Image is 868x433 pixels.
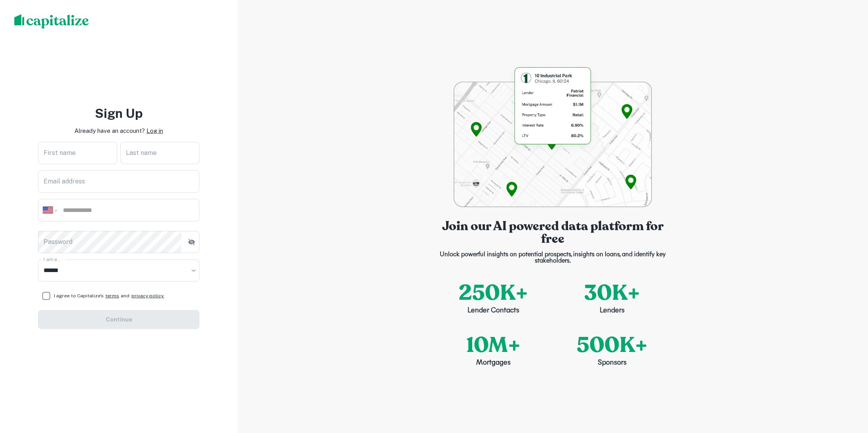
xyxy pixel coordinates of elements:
[146,126,163,136] p: Log in
[467,306,519,316] p: Lender Contacts
[54,292,164,299] span: I agree to Capitalize's and
[14,14,89,28] img: capitalize-logo.png
[74,126,145,136] p: Already have an account?
[598,358,627,369] p: Sponsors
[95,104,143,123] h3: Sign Up
[434,251,672,264] p: Unlock powerful insights on potential prospects, insights on loans, and identify key stakeholders.
[466,329,520,361] p: 10M+
[600,306,625,316] p: Lenders
[584,277,640,309] p: 30K+
[459,277,528,309] p: 250K+
[577,329,648,361] p: 500K+
[131,293,164,299] a: privacy policy.
[104,293,121,299] a: terms
[454,65,652,207] img: login-bg
[44,256,60,263] label: I am a...
[476,358,511,369] p: Mortgages
[434,220,672,245] p: Join our AI powered data platform for free
[828,344,868,382] iframe: Chat Widget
